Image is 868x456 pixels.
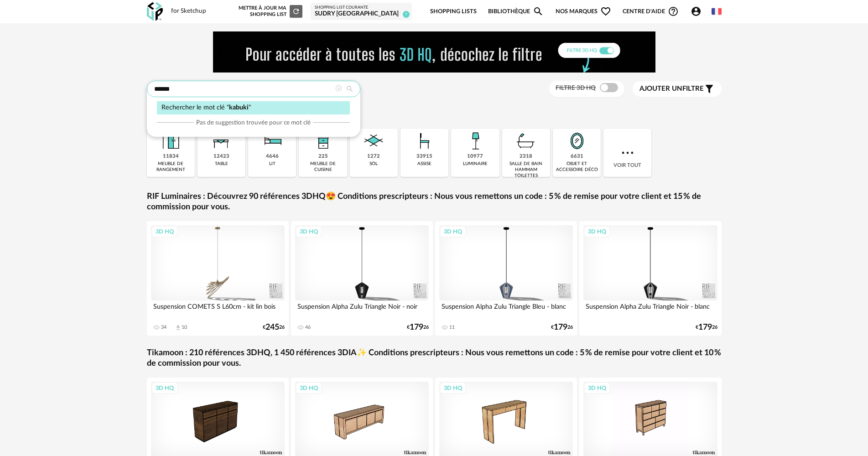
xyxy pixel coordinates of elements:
[554,324,567,331] span: 179
[315,5,408,10] div: Shopping List courante
[301,161,344,173] div: meuble de cuisine
[213,31,655,73] img: FILTRE%20HQ%20NEW_V1%20(4).gif
[440,226,466,238] div: 3D HQ
[266,153,279,160] div: 4646
[417,161,431,167] div: assise
[619,145,636,161] img: more.7b13dc1.svg
[292,9,300,14] span: Refresh icon
[157,101,350,114] div: Rechercher le mot clé " "
[296,382,322,394] div: 3D HQ
[147,221,289,336] a: 3D HQ Suspension COMETS S L60cm - kit lin bois 34 Download icon 10 €24526
[196,119,311,127] span: Pas de suggestion trouvée pour ce mot clé
[410,324,423,331] span: 179
[369,161,378,167] div: sol
[175,324,182,331] span: Download icon
[579,221,722,336] a: 3D HQ Suspension Alpha Zulu Triangle Noir - blanc €17926
[571,153,583,160] div: 6631
[691,6,706,17] span: Account Circle icon
[171,7,206,16] div: for Sketchup
[296,226,322,238] div: 3D HQ
[311,129,335,153] img: Rangement.png
[584,382,610,394] div: 3D HQ
[691,6,702,17] span: Account Circle icon
[449,324,455,331] div: 11
[551,324,573,331] div: € 26
[318,153,328,160] div: 225
[698,324,712,331] span: 179
[158,129,183,153] img: Meuble%20de%20rangement.png
[467,153,483,160] div: 10977
[463,161,488,167] div: luminaire
[584,226,610,238] div: 3D HQ
[147,348,722,369] a: Tikamoon : 210 références 3DHQ, 1 450 références 3DIA✨ Conditions prescripteurs : Nous vous remet...
[505,161,547,179] div: salle de bain hammam toilettes
[514,129,538,153] img: Salle%20de%20bain.png
[556,161,598,173] div: objet et accessoire déco
[439,301,573,319] div: Suspension Alpha Zulu Triangle Bleu - blanc
[295,301,429,319] div: Suspension Alpha Zulu Triangle Noir - noir
[712,6,722,16] img: fr
[696,324,717,331] div: € 26
[291,221,433,336] a: 3D HQ Suspension Alpha Zulu Triangle Noir - noir 46 €17926
[151,382,178,394] div: 3D HQ
[215,161,228,167] div: table
[416,153,432,160] div: 33915
[182,324,187,331] div: 10
[151,301,285,319] div: Suspension COMETS S L60cm - kit lin bois
[412,129,437,153] img: Assise.png
[520,153,532,160] div: 2318
[151,226,178,238] div: 3D HQ
[633,81,722,97] button: Ajouter unfiltre Filter icon
[403,11,410,18] span: 7
[213,153,229,160] div: 12423
[603,129,651,177] div: Voir tout
[440,382,466,394] div: 3D HQ
[556,1,611,22] span: Nos marques
[704,83,715,94] span: Filter icon
[430,1,477,22] a: Shopping Lists
[639,85,682,92] span: Ajouter un
[565,129,589,153] img: Miroir.png
[600,6,611,17] span: Heart Outline icon
[265,324,279,331] span: 245
[407,324,429,331] div: € 26
[533,6,544,17] span: Magnify icon
[147,192,722,213] a: RIF Luminaires : Découvrez 90 références 3DHQ😍 Conditions prescripteurs : Nous vous remettons un ...
[237,5,302,18] div: Mettre à jour ma Shopping List
[263,324,285,331] div: € 26
[269,161,275,167] div: lit
[315,5,408,18] a: Shopping List courante SUDRY [GEOGRAPHIC_DATA] 7
[147,2,163,21] img: OXP
[583,301,717,319] div: Suspension Alpha Zulu Triangle Noir - blanc
[488,1,544,22] a: BibliothèqueMagnify icon
[150,161,192,173] div: meuble de rangement
[367,153,380,160] div: 1272
[668,6,679,17] span: Help Circle Outline icon
[209,129,234,153] img: Table.png
[435,221,577,336] a: 3D HQ Suspension Alpha Zulu Triangle Bleu - blanc 11 €17926
[361,129,386,153] img: Sol.png
[639,84,704,93] span: filtre
[315,10,408,18] div: SUDRY [GEOGRAPHIC_DATA]
[163,153,179,160] div: 11834
[161,324,166,331] div: 34
[260,129,285,153] img: Literie.png
[623,6,679,17] span: Centre d'aideHelp Circle Outline icon
[556,85,596,91] span: Filtre 3D HQ
[463,129,488,153] img: Luminaire.png
[305,324,311,331] div: 46
[229,104,249,111] span: kabuki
